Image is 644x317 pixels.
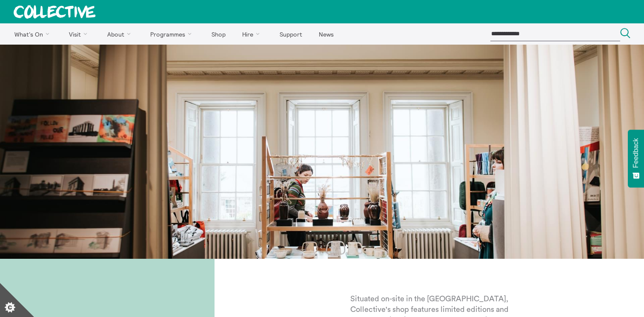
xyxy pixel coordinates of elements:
a: Programmes [143,23,203,45]
a: Support [272,23,309,45]
button: Feedback - Show survey [628,130,644,187]
a: What's On [7,23,60,45]
a: Hire [235,23,271,45]
a: About [100,23,141,45]
a: Shop [204,23,233,45]
a: News [311,23,341,45]
a: Visit [62,23,98,45]
span: Feedback [632,138,640,168]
